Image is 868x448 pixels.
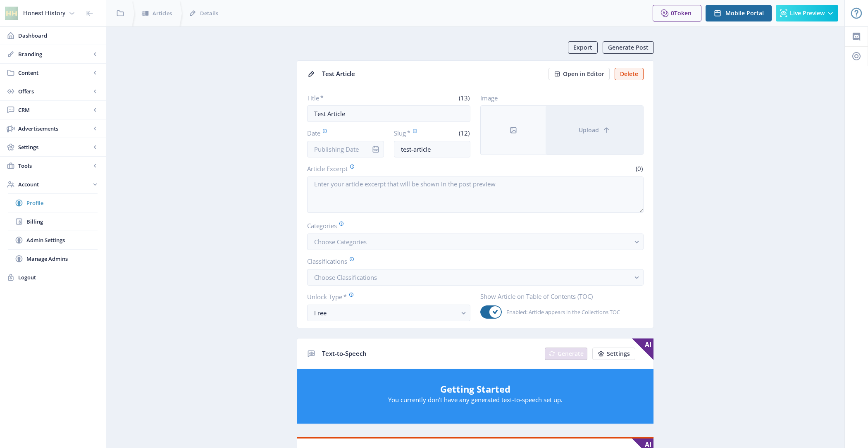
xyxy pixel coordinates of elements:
span: (0) [634,164,644,173]
span: Generate [558,350,584,357]
span: Content [18,69,91,77]
span: Text-to-Speech [322,349,367,357]
button: Save Changes [764,427,818,443]
label: Slug [394,129,429,138]
img: properties.app_icon.png [5,7,18,20]
button: Live Preview [776,5,838,21]
button: Open in Editor [548,68,610,80]
span: Generate Post [608,44,649,51]
span: Articles [153,9,172,17]
span: Choose Categories [314,238,367,246]
input: this-is-how-a-slug-looks-like [394,141,471,157]
a: New page [587,348,635,360]
input: Type Article Title ... [307,105,470,122]
span: AI [632,338,653,360]
button: Settings [592,348,635,360]
span: (12) [458,129,470,137]
button: Free [307,305,470,321]
span: Manage Admins [26,255,98,263]
span: Account [18,180,91,188]
button: Choose Categories [307,234,644,250]
input: Publishing Date [307,141,384,157]
label: Unlock Type [307,292,464,301]
span: Profile [26,199,98,207]
label: Show Article on Table of Contents (TOC) [480,292,637,300]
span: Tools [18,162,91,170]
span: CRM [18,106,91,114]
span: Choose Classifications [314,273,377,281]
span: Live Preview [790,10,825,17]
span: Dashboard [18,31,99,40]
button: Upload [546,106,643,155]
label: Date [307,129,377,138]
button: 0Token [653,5,701,21]
span: (13) [458,94,470,102]
a: New page [540,348,587,360]
span: Settings [18,143,91,151]
a: Billing [8,212,98,231]
label: Title [307,94,386,102]
button: Generate [545,348,587,360]
span: Details [200,9,218,17]
span: Open in Editor [563,71,604,77]
div: Free [314,308,457,318]
span: Token [674,9,692,17]
span: Export [573,44,592,51]
a: Profile [8,194,98,212]
button: Choose Classifications [307,269,644,286]
button: Export [568,41,598,54]
div: Test Article [322,67,544,80]
label: Image [480,94,637,102]
span: Offers [18,87,91,95]
div: Honest History [23,4,65,22]
p: You currently don't have any generated text-to-speech set up. [305,396,645,404]
label: Classifications [307,257,637,266]
button: Generate Post [603,41,654,54]
span: Enabled: Article appears in the Collections TOC [502,307,620,317]
span: Settings [607,350,630,357]
span: Mobile Portal [725,10,764,17]
button: Delete [615,68,644,80]
a: Manage Admins [8,250,98,268]
span: Logout [18,273,99,281]
label: Categories [307,221,637,230]
h5: Getting Started [305,382,645,396]
span: Advertisements [18,124,91,133]
a: Admin Settings [8,231,98,249]
span: Billing [26,217,98,226]
button: Discard Changes [695,427,757,443]
span: Admin Settings [26,236,98,244]
nb-icon: info [372,145,380,153]
button: Mobile Portal [706,5,772,21]
span: Branding [18,50,91,58]
span: Upload [579,127,599,133]
label: Article Excerpt [307,164,472,173]
app-collection-view: Text-to-Speech [297,338,654,424]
